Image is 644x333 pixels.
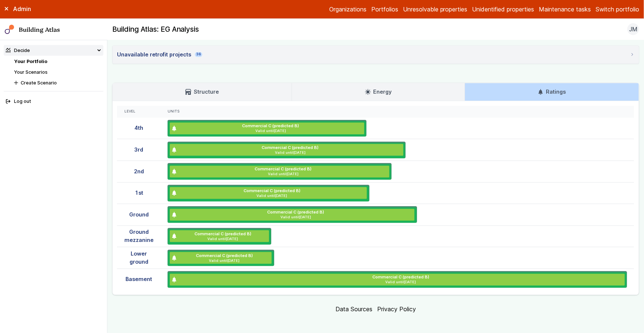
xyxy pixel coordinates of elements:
[274,129,286,133] time: [DATE]
[12,77,103,88] button: Create Scenario
[196,253,253,259] h6: Commercial C (predicted B)
[117,51,202,59] div: Unavailable retrofit projects
[299,215,311,219] time: [DATE]
[365,88,392,96] h3: Energy
[539,5,591,14] a: Maintenance tasks
[262,145,318,150] h6: Commercial C (predicted B)
[472,5,534,14] a: Unidentified properties
[596,5,639,14] button: Switch portfolio
[335,305,372,313] a: Data Sources
[117,182,160,204] div: 1st
[403,5,468,14] a: Unresolvable properties
[538,88,566,96] h3: Ratings
[177,280,625,285] span: Valid until
[629,25,638,34] span: JM
[627,23,639,35] button: JM
[292,83,465,101] a: Energy
[117,160,160,182] div: 2nd
[117,204,160,226] div: Ground
[177,150,403,155] span: Valid until
[113,46,639,63] summary: Unavailable retrofit projects36
[14,59,47,64] a: Your Portfolio
[177,259,272,263] span: Valid until
[5,25,14,34] img: main-0bbd2752.svg
[117,247,160,269] div: Lower ground
[226,237,238,241] time: [DATE]
[112,25,199,34] h2: Building Atlas: EG Analysis
[4,96,104,107] button: Log out
[275,194,287,198] time: [DATE]
[286,172,299,176] time: [DATE]
[117,268,160,290] div: Basement
[6,47,30,54] div: Decide
[117,118,160,139] div: 4th
[195,52,202,57] span: 36
[465,83,639,101] a: Ratings
[177,194,367,198] span: Valid until
[255,166,311,172] h6: Commercial C (predicted B)
[242,123,299,129] h6: Commercial C (predicted B)
[194,231,251,237] h6: Commercial C (predicted B)
[372,274,429,280] h6: Commercial C (predicted B)
[113,83,292,101] a: Structure
[404,280,416,284] time: [DATE]
[177,237,269,242] span: Valid until
[177,172,389,177] span: Valid until
[267,209,324,215] h6: Commercial C (predicted B)
[371,5,398,14] a: Portfolios
[117,139,160,161] div: 3rd
[377,305,416,313] a: Privacy Policy
[329,5,366,14] a: Organizations
[177,215,415,220] span: Valid until
[168,109,627,114] div: Units
[185,88,218,96] h3: Structure
[293,150,306,155] time: [DATE]
[177,129,364,133] span: Valid until
[227,259,240,263] time: [DATE]
[117,225,160,247] div: Ground mezzanine
[4,45,104,56] summary: Decide
[14,69,48,75] a: Your Scenarios
[244,188,300,194] h6: Commercial C (predicted B)
[124,109,154,114] div: Level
